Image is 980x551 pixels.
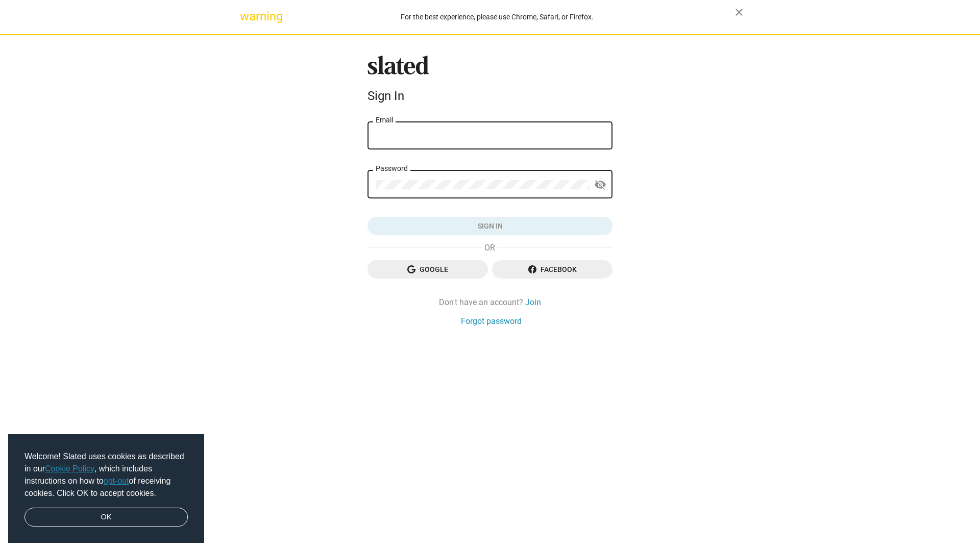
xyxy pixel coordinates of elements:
div: Sign In [367,89,612,103]
div: cookieconsent [8,434,204,543]
a: opt-out [104,477,129,485]
button: Facebook [492,260,612,279]
a: dismiss cookie message [24,508,188,527]
span: Google [376,260,480,279]
div: Don't have an account? [367,297,612,308]
mat-icon: close [733,6,745,18]
a: Join [525,297,541,308]
a: Cookie Policy [45,464,94,473]
a: Forgot password [461,316,522,327]
mat-icon: visibility_off [594,177,606,193]
sl-branding: Sign In [367,56,612,108]
span: Welcome! Slated uses cookies as described in our , which includes instructions on how to of recei... [24,450,188,499]
span: Facebook [500,260,604,279]
button: Show password [590,175,610,195]
div: For the best experience, please use Chrome, Safari, or Firefox. [259,10,735,24]
mat-icon: warning [240,10,252,22]
button: Google [367,260,488,279]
